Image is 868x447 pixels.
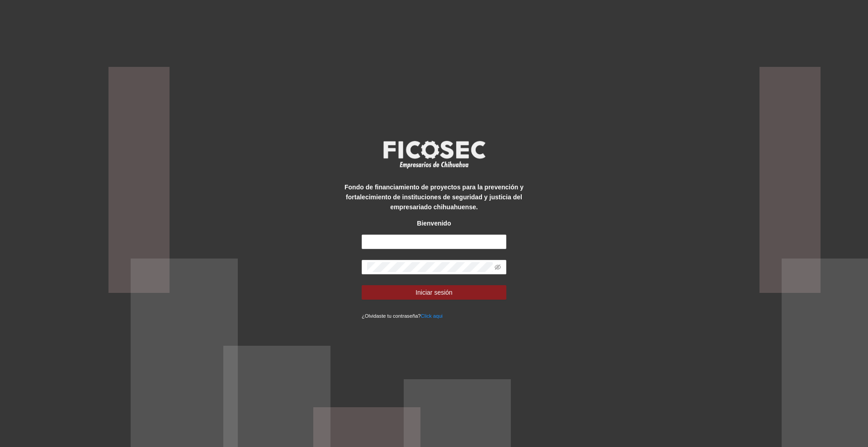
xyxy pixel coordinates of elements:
[421,313,443,319] a: Click aqui
[362,285,506,300] button: Iniciar sesión
[415,287,453,297] span: Iniciar sesión
[495,264,501,270] span: eye-invisible
[344,184,524,211] strong: Fondo de financiamiento de proyectos para la prevención y fortalecimiento de instituciones de seg...
[417,220,451,227] strong: Bienvenido
[362,313,443,319] small: ¿Olvidaste tu contraseña?
[377,138,491,171] img: logo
